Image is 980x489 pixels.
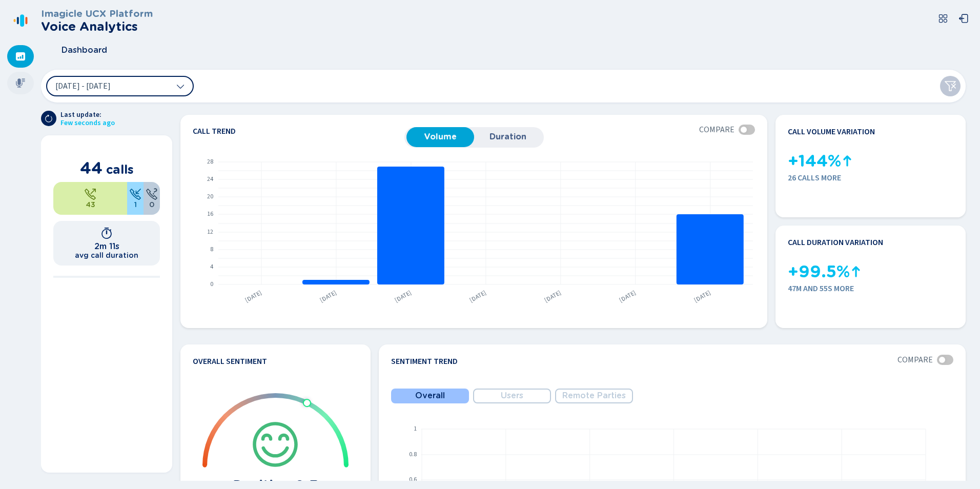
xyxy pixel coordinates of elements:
[788,152,841,171] span: +144%
[62,46,107,55] span: Dashboard
[80,158,103,178] span: 44
[127,182,144,215] div: 2.27%
[251,420,300,469] svg: icon-emoji-smile
[479,132,537,141] span: Duration
[84,188,96,200] svg: telephone-outbound
[474,127,542,147] button: Duration
[692,288,712,304] text: [DATE]
[210,262,213,271] text: 4
[94,241,119,251] h1: 2m 11s
[60,119,115,127] span: Few seconds ago
[100,227,113,239] svg: timer
[543,288,563,304] text: [DATE]
[210,280,213,289] text: 0
[699,125,734,134] span: Compare
[393,288,413,304] text: [DATE]
[15,51,26,62] svg: dashboard-filled
[134,200,137,209] span: 1
[60,111,115,119] span: Last update:
[788,127,875,136] h4: Call volume variation
[86,200,95,209] span: 43
[562,391,626,400] span: Remote Parties
[788,284,953,293] span: 47m and 55s more
[944,80,956,92] svg: funnel-disabled
[176,82,185,90] svg: chevron-down
[207,175,213,184] text: 24
[207,192,213,201] text: 20
[501,391,523,400] span: Users
[409,475,417,484] text: 0.6
[41,19,153,34] h2: Voice Analytics
[207,210,213,218] text: 16
[7,72,34,94] div: Recordings
[391,357,458,366] h4: Sentiment Trend
[318,288,338,304] text: [DATE]
[15,78,26,88] svg: mic-fill
[193,357,267,366] h4: Overall Sentiment
[897,355,933,364] span: Compare
[958,13,969,24] svg: box-arrow-left
[788,262,850,281] span: +99.5%
[940,76,961,96] button: Clear filters
[129,188,141,200] svg: telephone-inbound
[46,76,194,96] button: [DATE] - [DATE]
[468,288,488,304] text: [DATE]
[41,8,153,19] h3: Imagicle UCX Platform
[406,127,474,147] button: Volume
[106,162,134,177] span: calls
[75,251,138,259] h2: avg call duration
[850,266,862,278] svg: kpi-up
[144,182,160,215] div: 0%
[55,82,111,90] span: [DATE] - [DATE]
[409,450,417,459] text: 0.8
[473,389,551,403] button: Users
[207,157,213,166] text: 28
[210,245,213,254] text: 8
[193,127,404,135] h4: Call trend
[149,200,154,209] span: 0
[53,182,127,215] div: 97.73%
[618,288,638,304] text: [DATE]
[788,173,953,182] span: 26 calls more
[207,228,213,236] text: 12
[243,288,263,304] text: [DATE]
[415,391,445,400] span: Overall
[146,188,158,200] svg: unknown-call
[841,155,853,167] svg: kpi-up
[414,424,417,433] text: 1
[45,114,53,123] svg: arrow-clockwise
[7,45,34,68] div: Dashboard
[555,389,633,403] button: Remote Parties
[788,238,883,247] h4: Call duration variation
[391,389,469,403] button: Overall
[412,132,469,141] span: Volume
